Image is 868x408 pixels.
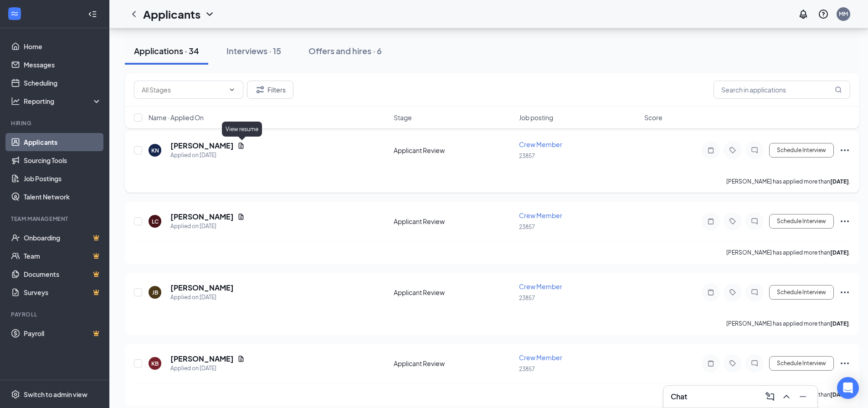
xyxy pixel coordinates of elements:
[247,81,293,99] button: Filter Filters
[10,9,19,18] svg: WorkstreamLogo
[11,215,100,223] div: Team Management
[170,222,245,231] div: Applied on [DATE]
[24,265,102,283] a: DocumentsCrown
[134,45,199,56] div: Applications · 34
[705,218,716,225] svg: Note
[142,85,225,95] input: All Stages
[170,283,234,293] h5: [PERSON_NAME]
[170,151,245,160] div: Applied on [DATE]
[170,293,234,302] div: Applied on [DATE]
[237,213,245,220] svg: Document
[727,218,738,225] svg: Tag
[24,56,102,74] a: Messages
[394,113,412,122] span: Stage
[727,289,738,296] svg: Tag
[24,247,102,265] a: TeamCrown
[705,147,716,154] svg: Note
[24,324,102,342] a: PayrollCrown
[170,141,234,151] h5: [PERSON_NAME]
[763,389,777,404] button: ComposeMessage
[237,142,245,149] svg: Document
[839,287,850,298] svg: Ellipses
[765,391,776,402] svg: ComposeMessage
[222,122,262,137] div: View resume
[727,360,738,367] svg: Tag
[24,229,102,247] a: OnboardingCrown
[394,146,514,155] div: Applicant Review
[11,390,20,399] svg: Settings
[24,74,102,92] a: Scheduling
[149,113,204,122] span: Name · Applied On
[11,119,100,127] div: Hiring
[769,285,834,300] button: Schedule Interview
[839,358,850,369] svg: Ellipses
[151,147,159,154] div: KN
[644,113,663,122] span: Score
[769,214,834,229] button: Schedule Interview
[143,6,200,22] h1: Applicants
[11,311,100,318] div: Payroll
[170,354,234,364] h5: [PERSON_NAME]
[204,9,215,20] svg: ChevronDown
[796,389,810,404] button: Minimize
[519,366,535,372] span: 23857
[749,147,760,154] svg: ChatInactive
[798,9,809,20] svg: Notifications
[152,218,159,225] div: LC
[839,145,850,156] svg: Ellipses
[170,212,234,222] h5: [PERSON_NAME]
[726,178,850,185] p: [PERSON_NAME] has applied more than .
[839,10,848,18] div: MM
[726,320,850,327] p: [PERSON_NAME] has applied more than .
[726,249,850,256] p: [PERSON_NAME] has applied more than .
[519,113,553,122] span: Job posting
[152,289,158,296] div: JB
[769,143,834,158] button: Schedule Interview
[714,81,850,99] input: Search in applications
[24,283,102,301] a: SurveysCrown
[519,353,562,362] span: Crew Member
[24,37,102,56] a: Home
[24,169,102,188] a: Job Postings
[308,45,382,56] div: Offers and hires · 6
[255,84,266,95] svg: Filter
[24,390,87,399] div: Switch to admin view
[226,45,281,56] div: Interviews · 15
[749,218,760,225] svg: ChatInactive
[705,360,716,367] svg: Note
[727,147,738,154] svg: Tag
[830,249,849,256] b: [DATE]
[128,9,139,20] svg: ChevronLeft
[749,289,760,296] svg: ChatInactive
[839,216,850,227] svg: Ellipses
[519,295,535,301] span: 23857
[519,140,562,148] span: Crew Member
[24,151,102,169] a: Sourcing Tools
[170,364,245,373] div: Applied on [DATE]
[835,86,842,93] svg: MagnifyingGlass
[797,391,808,402] svg: Minimize
[830,391,849,398] b: [DATE]
[779,389,794,404] button: ChevronUp
[519,224,535,230] span: 23857
[671,392,687,402] h3: Chat
[24,97,102,106] div: Reporting
[237,355,245,362] svg: Document
[11,97,20,106] svg: Analysis
[837,377,859,399] div: Open Intercom Messenger
[519,211,562,219] span: Crew Member
[830,320,849,327] b: [DATE]
[818,9,829,20] svg: QuestionInfo
[228,86,236,93] svg: ChevronDown
[394,359,514,368] div: Applicant Review
[749,360,760,367] svg: ChatInactive
[705,289,716,296] svg: Note
[24,133,102,151] a: Applicants
[830,178,849,185] b: [DATE]
[394,288,514,297] div: Applicant Review
[519,282,562,291] span: Crew Member
[769,356,834,371] button: Schedule Interview
[519,153,535,159] span: 23857
[88,10,97,19] svg: Collapse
